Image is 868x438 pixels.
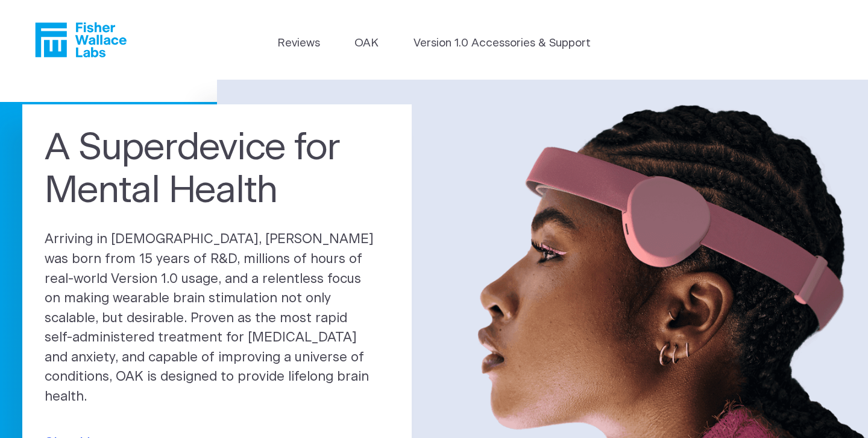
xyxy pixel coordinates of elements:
p: Arriving in [DEMOGRAPHIC_DATA], [PERSON_NAME] was born from 15 years of R&D, millions of hours of... [45,230,389,407]
a: Fisher Wallace [35,22,127,57]
h1: A Superdevice for Mental Health [45,127,389,212]
a: Reviews [277,35,320,52]
a: Version 1.0 Accessories & Support [414,35,591,52]
a: OAK [354,35,379,52]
